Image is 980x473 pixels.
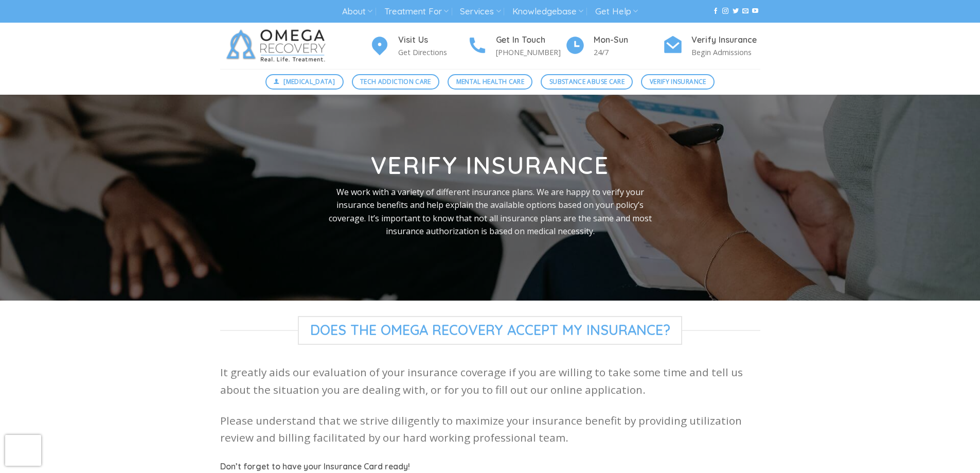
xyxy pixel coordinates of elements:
a: Get In Touch [PHONE_NUMBER] [467,33,565,59]
a: Follow on Facebook [712,8,719,15]
a: Follow on Instagram [722,8,728,15]
img: Omega Recovery [220,23,336,69]
p: We work with a variety of different insurance plans. We are happy to verify your insurance benefi... [324,186,657,238]
span: Does The Omega Recovery Accept My Insurance? [298,316,683,345]
p: 24/7 [594,46,663,58]
span: Substance Abuse Care [549,77,625,86]
a: About [342,2,372,21]
a: Follow on YouTube [752,8,758,15]
p: [PHONE_NUMBER] [496,46,565,58]
a: Treatment For [384,2,449,21]
a: Knowledgebase [512,2,583,21]
h4: Visit Us [398,33,467,47]
h4: Mon-Sun [594,33,663,47]
span: [MEDICAL_DATA] [283,77,335,86]
a: Substance Abuse Care [541,74,633,90]
a: Get Help [595,2,638,21]
span: Mental Health Care [456,77,524,86]
a: Verify Insurance Begin Admissions [663,33,760,59]
p: Begin Admissions [691,46,760,58]
a: Follow on Twitter [733,8,739,15]
a: Visit Us Get Directions [369,33,467,59]
h4: Verify Insurance [691,33,760,47]
a: Tech Addiction Care [352,74,440,90]
strong: Verify Insurance [371,150,609,180]
p: Please understand that we strive diligently to maximize your insurance benefit by providing utili... [220,412,760,447]
a: [MEDICAL_DATA] [265,74,344,90]
a: Mental Health Care [448,74,532,90]
a: Services [460,2,501,21]
a: Send us an email [742,8,749,15]
h4: Get In Touch [496,33,565,47]
a: Verify Insurance [641,74,715,90]
span: Verify Insurance [650,77,706,86]
p: It greatly aids our evaluation of your insurance coverage if you are willing to take some time an... [220,364,760,398]
span: Tech Addiction Care [360,77,431,86]
p: Get Directions [398,46,467,58]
